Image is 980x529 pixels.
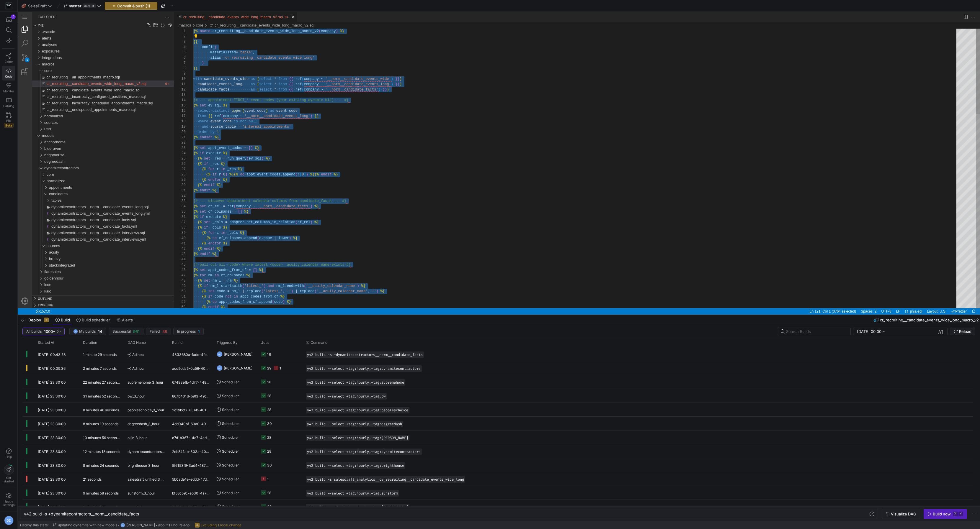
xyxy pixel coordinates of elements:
[27,153,156,160] div: /models/dynamitecontractors
[14,95,156,101] div: cr_recruiting__undisposed_appointments_macro.sql
[862,296,875,303] a: UTF-8
[876,296,885,303] div: LF
[178,11,186,16] a: core
[27,140,156,147] div: /models/brighthouse
[177,329,196,333] span: In progress
[14,82,156,88] div: cr_recruiting__incorrectly_configured_positions_macro.sql
[24,49,156,56] div: /macros
[27,147,47,152] span: degreedash
[176,28,180,32] span: {{
[193,17,195,22] span: ·‌
[27,192,156,198] div: /models/dynamitecontractors/normalized/candidates/dynamitecontractors__norm__candidate_events_lon...
[24,18,37,22] span: .vscode
[156,17,962,296] div: cr_recruiting__candidate_events_wide_long_macro_v2.sql, preview
[892,296,907,303] div: jinja-sql
[34,199,132,204] span: dynamitecontractors__norm__candidate_events_long.yml
[24,37,42,42] span: exposures
[27,101,156,108] div: /macros/normalized
[14,36,156,43] div: exposures
[128,389,145,403] span: pw_3_hour
[128,431,147,445] span: ollin_3_hour
[122,318,133,322] span: Alerts
[128,486,155,500] span: sunstorm_3_hour
[6,119,11,122] span: PRs
[29,160,36,165] span: core
[14,172,156,179] div: appointments
[34,219,127,223] span: dynamitecontractors__norm__candidate_interviews.sql
[20,2,54,10] button: 🏈SalesDraft
[4,516,14,525] div: DZ
[27,257,156,263] div: /models/flaresales
[58,523,117,527] span: updating dynamite with new models
[892,296,906,303] a: jinja-sql
[169,375,213,389] div: 67483efb-1d77-4482-8402-78ba1a534cb1
[22,62,156,69] div: /macros/core/cr_recruiting__all_appointments_macro.sql
[169,486,213,500] div: bf58c59c-e530-4a73-af81-eb322bfaa52e
[22,88,156,95] div: /macros/core/cr_recruiting__incorrectly_scheduled_appointments_macro.sql
[2,1,15,11] a: https://storage.googleapis.com/y42-prod-data-exchange/images/Yf2Qvegn13xqq0DljGMI0l8d5Zqtiw36EXr8...
[14,101,156,108] div: normalized
[14,237,156,244] div: acuity
[109,328,143,335] button: Successful961
[169,347,213,361] div: 4333680a-fadc-4fef-963c-3b5ce2ddf334
[128,11,156,17] ul: / actions
[142,11,148,17] a: Refresh Explorer
[27,154,61,158] span: dynamitecontractors
[6,3,12,9] img: https://storage.googleapis.com/y42-prod-data-exchange/images/Yf2Qvegn13xqq0DljGMI0l8d5Zqtiw36EXr8...
[169,361,213,375] div: acd5dda5-0c56-4014-b5e8-63acce56dea3
[882,509,920,519] button: Visualize DAG
[27,276,156,283] div: /models/kaio
[135,11,141,17] a: New Folder...
[14,244,156,250] div: breezy
[34,186,44,191] span: tables
[14,147,156,153] div: degreedash
[14,75,156,82] div: cr_recruiting__candidate_events_wide_long_macro.sql
[3,104,14,108] span: Catalog
[169,444,213,458] div: 2cb841ab-303a-400a-a423-30cae9f59a78
[182,17,193,22] span: macro
[195,17,301,22] span: cr_recruiting__candidate_events_wide_long_macro_v2
[29,160,156,166] div: /models/dynamitecontractors/core
[27,56,156,62] div: /macros/core
[24,24,34,29] span: alerts
[27,283,156,289] div: /models/kin
[120,523,125,528] div: DZ
[14,114,156,121] div: utils
[14,283,156,290] div: Outline Section
[14,263,156,270] div: goldenhour
[34,185,156,192] div: /models/dynamitecontractors/normalized/candidates/tables
[17,296,34,303] a: Errors: 15
[886,296,892,303] a: Editor Language Status: Formatting, There are multiple formatters for 'jinja-sql' files. One of t...
[169,431,213,444] div: c7d1b367-14d7-4adb-aa63-1ee4dd72e43b
[128,500,147,514] span: renu_3_hour
[14,108,156,114] div: sources
[301,17,303,22] span: (
[34,225,128,230] span: dynamitecontractors__norm__candidate_interviews.yml
[2,514,15,527] button: DZ
[27,134,156,140] div: /models/blueraven
[126,523,155,527] span: [PERSON_NAME]
[885,296,892,303] div: Editor Language Status: Formatting, There are multiple formatters for 'jinja-sql' files. One of t...
[5,455,12,459] span: Help
[272,2,278,8] a: Close (⌘W)
[27,128,48,132] span: anchorhome
[14,205,156,211] div: dynamitecontractors__norm__candidate_facts.sql
[158,523,190,527] span: about 17 hours ago
[27,108,156,114] div: /macros/sources
[128,11,134,17] li: New File...
[31,251,57,256] span: stackintegrated
[16,296,35,303] div: Errors: 15
[14,224,156,231] div: dynamitecontractors__norm__candidate_interviews.yml
[161,10,174,17] div: /macros
[24,121,37,126] span: models
[31,180,50,184] span: candidates
[2,51,15,66] a: Editor
[176,17,180,22] span: {%
[178,10,186,17] div: /macros/core
[891,512,916,516] span: Visualize DAG
[22,328,65,335] button: All builds1000+
[31,173,54,178] span: appointments
[2,490,15,509] a: Spacesettings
